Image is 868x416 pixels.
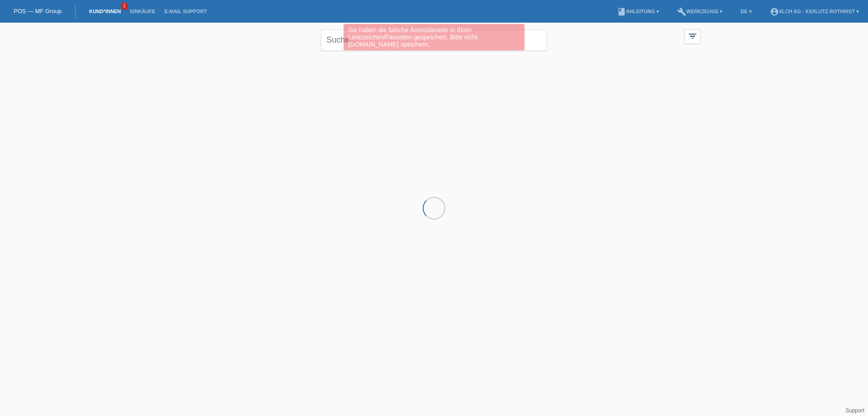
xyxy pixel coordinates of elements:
[770,7,779,16] i: account_circle
[736,9,756,14] a: DE ▾
[673,9,727,14] a: buildWerkzeuge ▾
[613,9,664,14] a: bookAnleitung ▾
[765,9,863,14] a: account_circleXLCH AG - XXXLutz Rothrist ▾
[344,24,524,50] div: Sie haben die falsche Anmeldeseite in Ihren Lesezeichen/Favoriten gespeichert. Bitte nicht [DOMAI...
[617,7,626,16] i: book
[85,9,125,14] a: Kund*innen
[677,7,686,16] i: build
[845,407,864,414] a: Support
[160,9,212,14] a: E-Mail Support
[125,9,160,14] a: Einkäufe
[121,2,128,10] span: 1
[14,8,61,14] a: POS — MF Group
